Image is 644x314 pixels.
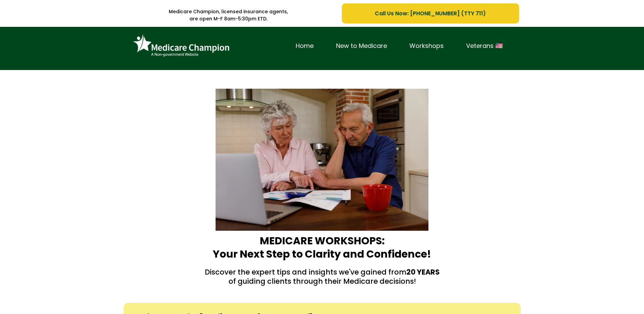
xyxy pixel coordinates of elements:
[325,41,398,51] a: New to Medicare
[406,267,440,277] strong: 20 YEARS
[284,41,325,51] a: Home
[130,32,232,60] img: Brand Logo
[455,41,514,51] a: Veterans 🇺🇸
[398,41,455,51] a: Workshops
[125,277,519,286] p: of guiding clients through their Medicare decisions!
[260,233,385,248] strong: MEDICARE WORKSHOPS:
[375,9,486,18] span: Call Us Now: [PHONE_NUMBER] (TTY 711)
[213,247,431,261] strong: Your Next Step to Clarity and Confidence!
[125,267,519,277] p: Discover the expert tips and insights we've gained from
[125,15,332,22] p: are open M-F 8am-5:30pm ETD.
[342,3,519,23] a: Call Us Now: 1-833-823-1990 (TTY 711)
[125,8,332,15] p: Medicare Champion, licensed insurance agents,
